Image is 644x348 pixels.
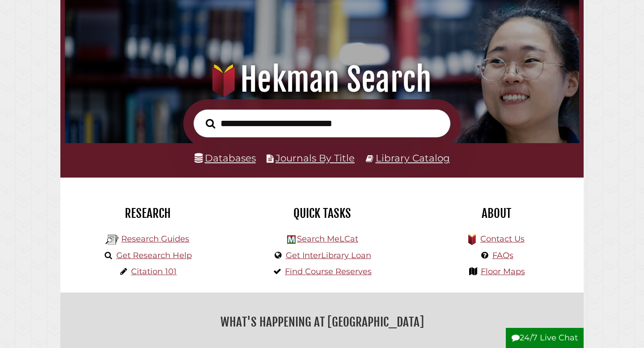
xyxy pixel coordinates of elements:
[287,235,296,244] img: Hekman Library Logo
[297,234,358,244] a: Search MeLCat
[106,233,119,246] img: Hekman Library Logo
[481,267,525,276] a: Floor Maps
[201,116,220,131] button: Search
[275,152,355,164] a: Journals By Title
[67,312,577,332] h2: What's Happening at [GEOGRAPHIC_DATA]
[195,152,256,164] a: Databases
[286,250,371,260] a: Get InterLibrary Loan
[492,250,513,260] a: FAQs
[376,152,450,164] a: Library Catalog
[241,206,402,221] h2: Quick Tasks
[416,206,577,221] h2: About
[67,206,228,221] h2: Research
[480,234,525,244] a: Contact Us
[285,267,372,276] a: Find Course Reserves
[75,60,570,99] h1: Hekman Search
[116,250,192,260] a: Get Research Help
[206,118,215,128] i: Search
[121,234,189,244] a: Research Guides
[131,267,177,276] a: Citation 101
